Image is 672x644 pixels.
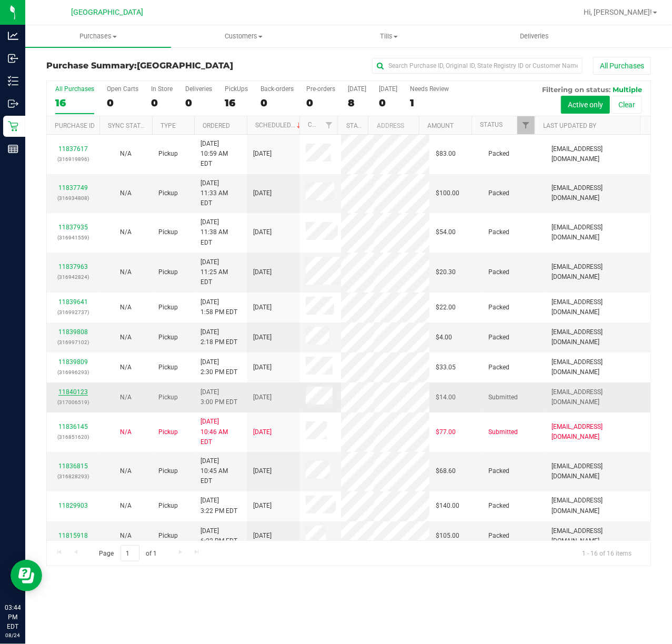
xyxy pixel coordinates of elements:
span: $68.60 [436,466,456,476]
span: $14.00 [436,393,456,402]
span: $83.00 [436,149,456,159]
button: N/A [120,227,132,237]
p: 03:44 PM EDT [5,603,21,631]
span: Packed [488,363,509,373]
span: Packed [488,188,509,198]
span: $100.00 [436,188,459,198]
p: (316992737) [53,307,93,317]
a: Filter [320,116,337,134]
span: [EMAIL_ADDRESS][DOMAIN_NAME] [551,262,644,282]
span: [DATE] 1:58 PM EDT [200,297,237,317]
button: N/A [120,333,132,343]
span: [EMAIL_ADDRESS][DOMAIN_NAME] [551,387,644,407]
span: [DATE] 10:45 AM EDT [200,456,240,487]
span: [DATE] 3:00 PM EDT [200,387,237,407]
span: [DATE] [253,531,272,541]
div: Open Carts [107,85,138,93]
inline-svg: Outbound [8,98,18,109]
a: 11836815 [58,462,88,470]
div: PickUps [225,85,248,93]
button: All Purchases [593,57,651,75]
span: Packed [488,227,509,237]
a: Last Updated By [543,122,596,129]
span: [EMAIL_ADDRESS][DOMAIN_NAME] [551,183,644,203]
a: 11837963 [58,263,88,270]
th: Address [368,116,419,135]
iframe: Resource center [11,560,42,591]
a: Purchase ID [55,122,95,129]
span: [EMAIL_ADDRESS][DOMAIN_NAME] [551,223,644,243]
span: $33.05 [436,363,456,373]
div: 0 [151,97,173,109]
span: Submitted [488,427,518,437]
span: Packed [488,531,509,541]
button: N/A [120,303,132,313]
span: [DATE] 11:25 AM EDT [200,257,240,288]
p: (316934808) [53,193,93,203]
span: [DATE] [253,501,272,511]
input: Search Purchase ID, Original ID, State Registry ID or Customer Name... [372,58,583,74]
button: Active only [561,96,610,114]
span: [DATE] 10:46 AM EDT [200,417,240,447]
span: $4.00 [436,333,452,343]
span: Pickup [158,501,178,511]
p: (317006519) [53,397,93,407]
span: [EMAIL_ADDRESS][DOMAIN_NAME] [551,144,644,164]
div: 16 [55,97,94,109]
div: 1 [410,97,449,109]
a: 11837617 [58,145,88,153]
inline-svg: Inventory [8,76,18,86]
span: Packed [488,267,509,277]
span: Customers [172,32,316,41]
span: Submitted [488,393,518,402]
span: $54.00 [436,227,456,237]
div: 0 [107,97,138,109]
span: Not Applicable [120,150,132,157]
button: N/A [120,363,132,373]
div: 0 [260,97,294,109]
span: Pickup [158,333,178,343]
span: Not Applicable [120,428,132,436]
button: N/A [120,393,132,402]
button: N/A [120,501,132,511]
span: Not Applicable [120,532,132,539]
div: [DATE] [379,85,397,93]
span: [DATE] [253,303,272,313]
p: (316828293) [53,471,93,481]
a: 11837935 [58,224,88,231]
span: [DATE] 6:22 PM EDT [200,526,237,546]
span: [EMAIL_ADDRESS][DOMAIN_NAME] [551,327,644,347]
p: 08/24 [5,631,21,639]
span: $22.00 [436,303,456,313]
a: Status [480,121,503,128]
span: Hi, [PERSON_NAME]! [584,8,652,16]
span: 1 - 16 of 16 items [574,545,640,561]
span: Pickup [158,393,178,402]
span: Not Applicable [120,364,132,371]
div: Deliveries [185,85,212,93]
span: Pickup [158,303,178,313]
a: Customer [308,121,340,128]
span: Not Applicable [120,268,132,276]
button: N/A [120,267,132,277]
span: Multiple [613,85,642,94]
a: Customers [171,25,317,47]
span: $77.00 [436,427,456,437]
span: [DATE] [253,427,272,437]
a: 11839641 [58,298,88,306]
span: Not Applicable [120,502,132,509]
a: 11836145 [58,423,88,430]
a: 11839809 [58,358,88,366]
h3: Purchase Summary: [46,61,248,71]
div: 0 [185,97,212,109]
span: [EMAIL_ADDRESS][DOMAIN_NAME] [551,422,644,442]
span: Packed [488,303,509,313]
span: Filtering on status: [542,85,610,94]
p: (316941559) [53,233,93,243]
span: Packed [488,466,509,476]
span: Not Applicable [120,228,132,236]
div: In Store [151,85,173,93]
a: 11839808 [58,328,88,336]
span: [DATE] [253,393,272,402]
button: N/A [120,188,132,198]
